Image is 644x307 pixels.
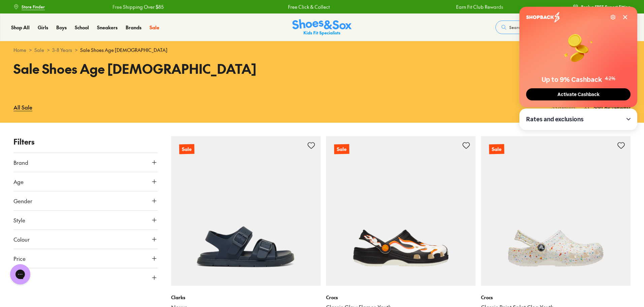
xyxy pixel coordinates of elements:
[34,47,44,54] a: Sale
[13,59,314,78] h1: Sale Shoes Age [DEMOGRAPHIC_DATA]
[456,3,503,10] a: Earn Fit Club Rewards
[97,24,118,31] a: Sneakers
[150,24,159,31] a: Sale
[126,24,141,31] a: Brands
[179,144,194,154] p: Sale
[334,144,349,154] p: Sale
[112,3,164,10] a: Free Shipping Over $85
[288,3,330,10] a: Free Click & Collect
[38,24,48,31] span: Girls
[13,230,158,249] button: Colour
[13,1,45,13] a: Store Finder
[13,172,158,191] button: Age
[13,249,158,268] button: Price
[13,47,631,54] div: > > >
[80,47,167,54] span: Sale Shoes Age [DEMOGRAPHIC_DATA]
[292,19,352,36] a: Shoes & Sox
[581,4,631,10] span: Book a FREE Expert Fitting
[56,24,67,31] a: Boys
[13,47,26,54] a: Home
[292,19,352,36] img: SNS_Logo_Responsive.svg
[11,24,30,31] a: Shop All
[97,24,118,31] span: Sneakers
[75,24,89,31] span: School
[126,24,141,31] span: Brands
[573,1,631,13] a: Book a FREE Expert Fitting
[326,136,476,286] a: Sale
[13,158,28,166] span: Brand
[56,24,67,31] span: Boys
[326,294,476,301] p: Crocs
[13,178,24,186] span: Age
[13,197,32,205] span: Gender
[13,136,158,147] p: Filters
[150,24,159,31] span: Sale
[13,268,158,287] button: Size
[13,100,32,115] a: All Sale
[13,235,30,243] span: Colour
[509,24,565,30] span: Search our range of products
[13,211,158,229] button: Style
[22,4,45,10] span: Store Finder
[13,153,158,172] button: Brand
[11,24,30,31] span: Shop All
[13,191,158,210] button: Gender
[171,136,321,286] a: Sale
[7,262,34,287] iframe: Gorgias live chat messenger
[13,216,25,224] span: Style
[38,24,48,31] a: Girls
[52,47,72,54] a: 3-8 Years
[13,254,26,263] span: Price
[489,144,504,154] p: Sale
[495,21,592,34] button: Search our range of products
[171,294,321,301] p: Clarks
[481,294,631,301] p: Crocs
[481,136,631,286] a: Sale
[75,24,89,31] a: School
